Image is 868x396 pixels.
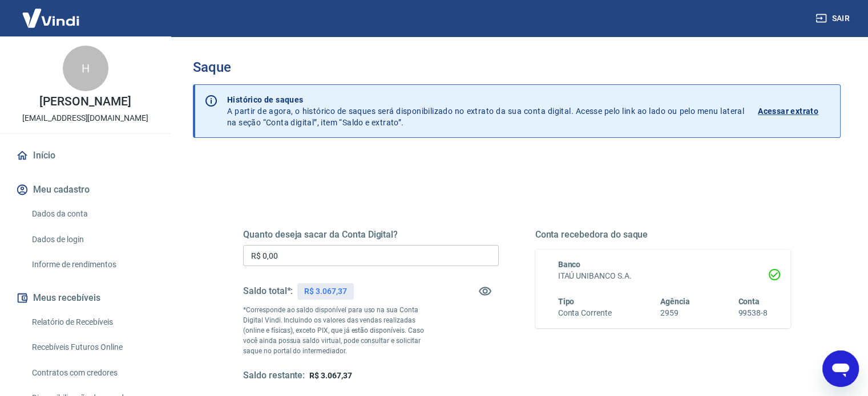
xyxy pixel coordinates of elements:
p: Acessar extrato [758,105,818,117]
a: Recebíveis Futuros Online [27,336,157,359]
p: [PERSON_NAME] [39,96,131,108]
a: Início [14,143,157,168]
p: [EMAIL_ADDRESS][DOMAIN_NAME] [22,112,148,124]
button: Meu cadastro [14,177,157,202]
h6: 2959 [660,307,690,319]
span: Banco [558,260,581,269]
h6: 99538-8 [738,307,768,319]
h5: Conta recebedora do saque [535,229,791,240]
button: Meus recebíveis [14,285,157,311]
h6: Conta Corrente [558,307,612,319]
a: Acessar extrato [758,94,831,128]
span: Agência [660,297,690,306]
button: Sair [813,8,854,29]
a: Contratos com credores [27,361,157,385]
img: Vindi [14,1,88,35]
h6: ITAÚ UNIBANCO S.A. [558,270,768,282]
a: Dados da conta [27,202,157,226]
p: A partir de agora, o histórico de saques será disponibilizado no extrato da sua conta digital. Ac... [227,94,744,128]
span: Tipo [558,297,575,306]
h5: Quanto deseja sacar da Conta Digital? [243,229,499,240]
div: H [63,46,108,91]
h5: Saldo restante: [243,370,305,382]
p: R$ 3.067,37 [304,285,346,297]
span: Conta [738,297,760,306]
span: R$ 3.067,37 [309,371,352,380]
p: *Corresponde ao saldo disponível para uso na sua Conta Digital Vindi. Incluindo os valores das ve... [243,305,435,356]
a: Relatório de Recebíveis [27,311,157,334]
h5: Saldo total*: [243,285,293,297]
p: Histórico de saques [227,94,744,105]
h3: Saque [193,59,841,75]
iframe: Botão para abrir a janela de mensagens [822,350,859,387]
a: Informe de rendimentos [27,253,157,276]
a: Dados de login [27,228,157,251]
